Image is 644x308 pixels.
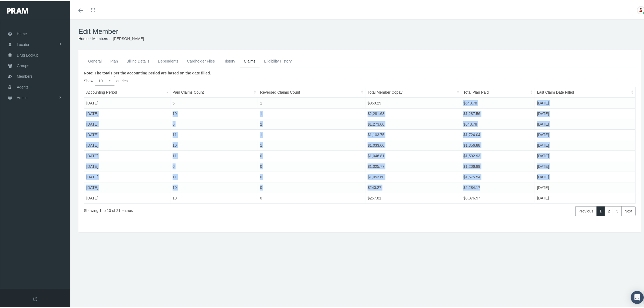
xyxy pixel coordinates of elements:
[240,54,260,66] a: Claims
[17,38,29,48] span: Locator
[17,59,29,70] span: Groups
[17,49,38,59] span: Drug Lookup
[365,139,461,149] td: $1,033.60
[170,160,258,171] td: 6
[258,107,365,118] td: 1
[535,149,635,160] td: [DATE]
[535,96,635,107] td: [DATE]
[535,160,635,171] td: [DATE]
[258,118,365,128] td: 2
[461,160,535,171] td: $1,206.89
[84,54,106,66] a: General
[258,181,365,192] td: 0
[7,7,28,12] img: PRAM_20_x_78.png
[365,171,461,181] td: $1,053.60
[154,54,183,66] a: Dependents
[535,171,635,181] td: [DATE]
[461,192,535,202] td: $3,376.97
[258,86,365,97] th: Reversed Claims Count: activate to sort column ascending
[535,139,635,149] td: [DATE]
[258,128,365,139] td: 1
[170,107,258,118] td: 10
[260,54,296,66] a: Eligibility History
[170,96,258,107] td: 5
[78,26,641,34] h1: Edit Member
[84,96,170,107] td: [DATE]
[461,118,535,128] td: $643.78
[170,139,258,149] td: 10
[258,160,365,171] td: 0
[258,96,365,107] td: 1
[17,27,27,38] span: Home
[84,160,170,171] td: [DATE]
[461,139,535,149] td: $1,356.88
[170,181,258,192] td: 10
[365,118,461,128] td: $1,273.60
[461,96,535,107] td: $643.78
[170,171,258,181] td: 11
[365,128,461,139] td: $1,103.75
[95,75,115,84] select: Showentries
[535,181,635,192] td: [DATE]
[84,139,170,149] td: [DATE]
[365,96,461,107] td: $959.29
[605,205,613,215] a: 2
[84,192,170,202] td: [DATE]
[84,181,170,192] td: [DATE]
[535,107,635,118] td: [DATE]
[84,118,170,128] td: [DATE]
[621,205,636,215] a: Next
[365,86,461,97] th: Total Member Copay: activate to sort column ascending
[258,149,365,160] td: 0
[170,149,258,160] td: 11
[170,86,258,97] th: Paid Claims Count: activate to sort column ascending
[461,86,535,97] th: Total Plan Paid: activate to sort column ascending
[84,128,170,139] td: [DATE]
[535,86,635,97] th: Last Claim Date Filled: activate to sort column ascending
[170,118,258,128] td: 6
[365,192,461,202] td: $257.81
[365,149,461,160] td: $1,046.81
[17,70,32,80] span: Members
[106,54,122,66] a: Plan
[84,149,170,160] td: [DATE]
[113,35,144,40] span: [PERSON_NAME]
[84,86,170,97] th: Accounting Period: activate to sort column ascending
[219,54,240,66] a: History
[461,181,535,192] td: $2,284.17
[78,35,88,40] a: Home
[535,118,635,128] td: [DATE]
[575,205,596,215] a: Previous
[84,75,360,84] label: Show entries
[535,192,635,202] td: [DATE]
[365,160,461,171] td: $1,025.77
[92,35,108,40] a: Members
[631,290,644,303] div: Open Intercom Messenger
[365,181,461,192] td: $240.27
[596,205,605,215] a: 1
[170,192,258,202] td: 10
[183,54,219,66] a: Cardholder Files
[17,81,29,91] span: Agents
[258,171,365,181] td: 0
[258,139,365,149] td: 1
[535,128,635,139] td: [DATE]
[258,192,365,202] td: 0
[84,107,170,118] td: [DATE]
[461,149,535,160] td: $1,592.93
[461,107,535,118] td: $1,287.56
[365,107,461,118] td: $2,281.63
[461,128,535,139] td: $1,724.04
[17,91,28,101] span: Admin
[170,128,258,139] td: 11
[461,171,535,181] td: $1,675.54
[84,171,170,181] td: [DATE]
[122,54,154,66] a: Billing Details
[613,205,622,215] a: 3
[84,69,636,75] div: Note: The totals per the accounting period are based on the date filled.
